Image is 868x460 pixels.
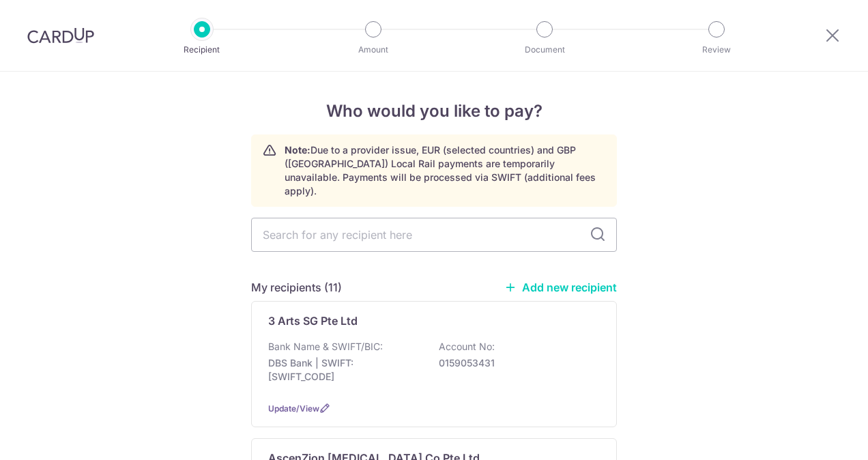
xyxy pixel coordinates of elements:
a: Update/View [268,403,319,414]
p: Bank Name & SWIFT/BIC: [268,340,383,354]
p: DBS Bank | SWIFT: [SWIFT_CODE] [268,356,421,384]
p: Recipient [151,43,252,57]
p: Amount [323,43,424,57]
p: 0159053431 [439,356,592,370]
img: CardUp [27,27,94,44]
p: 3 Arts SG Pte Ltd [268,313,358,329]
h5: My recipients (11) [251,279,342,296]
p: Document [494,43,595,57]
p: Due to a provider issue, EUR (selected countries) and GBP ([GEOGRAPHIC_DATA]) Local Rail payments... [285,143,605,198]
p: Review [666,43,767,57]
strong: Note: [285,144,310,156]
a: Add new recipient [504,281,617,294]
h4: Who would you like to pay? [251,99,617,124]
p: Account No: [439,340,495,354]
input: Search for any recipient here [251,218,617,252]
